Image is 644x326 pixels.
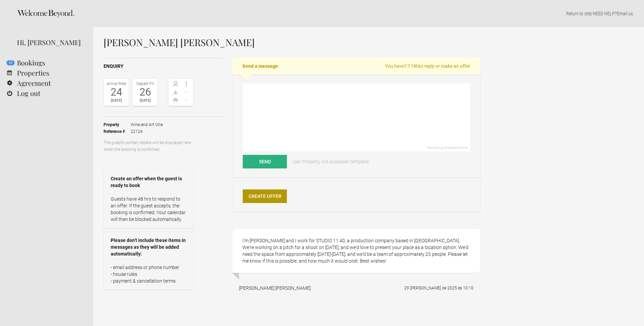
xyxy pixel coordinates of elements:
[111,196,186,223] p: Guests have 48 hrs to respond to an offer. If the guest accepts, the booking is confirmed. Your c...
[243,189,287,203] a: Create Offer
[566,11,591,16] a: Return to site
[404,63,419,69] flynt-countdown: 17:18h
[232,58,480,75] h2: Send a message
[617,11,633,16] a: Email us
[134,97,156,104] div: [DATE]
[181,81,192,88] span: 1
[232,229,480,273] div: I'm [PERSON_NAME] and I work for STUDIO 11:40, a production company based in [GEOGRAPHIC_DATA]. W...
[404,286,474,290] flynt-date-display: 29 [PERSON_NAME] de 2025 às 10:10
[106,80,127,87] div: Arrive Wed
[104,37,480,47] h1: [PERSON_NAME] [PERSON_NAME]
[134,80,156,87] div: Depart Fri
[6,60,15,65] flynt-notification-badge: 17
[111,175,186,189] strong: Create an offer when the guest is ready to book
[111,264,186,284] p: - email address or phone number - house rules - payment & cancellation terms
[131,128,163,135] span: 22124
[134,87,156,97] div: 26
[106,87,127,97] div: 24
[181,89,192,96] span: -
[104,63,223,70] h2: Enquiry
[385,63,470,69] span: You have to reply or make an offer
[239,285,311,291] div: [PERSON_NAME] [PERSON_NAME]
[181,97,192,103] span: -
[104,10,634,17] p: | NEED HELP? .
[131,121,163,128] span: Wine and Art Villa
[104,128,131,135] strong: Reference #
[104,139,194,153] p: The guest’s contact details will be displayed here when the booking is confirmed.
[106,97,127,104] div: [DATE]
[288,155,373,168] a: Use 'Property not available' template
[243,155,287,168] button: Send
[17,37,83,47] div: Hi, [PERSON_NAME]
[104,121,131,128] strong: Property
[111,237,186,257] strong: Please don’t include these items in messages as they will be added automatically:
